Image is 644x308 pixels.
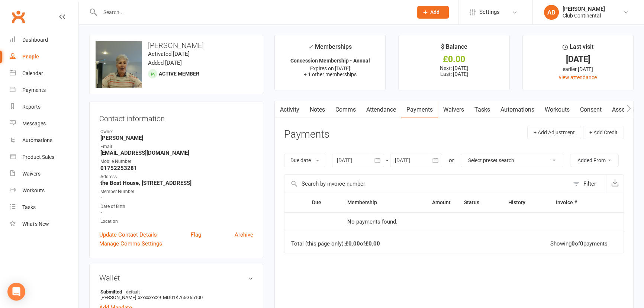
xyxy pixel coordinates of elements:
strong: - [100,209,253,216]
th: Due [305,193,341,212]
a: Tasks [10,199,78,216]
strong: the Boat House, [STREET_ADDRESS] [100,180,253,186]
h3: Contact information [99,112,253,123]
a: Notes [305,101,330,118]
a: Payments [10,82,78,99]
a: Activity [275,101,305,118]
th: Membership [341,193,408,212]
div: Mobile Number [100,158,253,165]
strong: 0 [580,240,583,247]
a: Automations [10,132,78,149]
span: Active member [159,71,199,77]
th: Status [457,193,502,212]
a: Comms [330,101,361,118]
a: Reports [10,99,78,115]
a: Workouts [10,182,78,199]
div: Open Intercom Messenger [7,283,25,301]
span: default [124,289,142,295]
i: ✓ [308,44,313,51]
a: Workouts [540,101,575,118]
div: £0.00 [405,55,502,63]
div: Automations [22,137,52,143]
button: + Add Adjustment [527,126,581,139]
h3: Payments [284,129,329,140]
div: Product Sales [22,154,54,160]
div: Showing of payments [550,241,608,247]
a: Flag [191,230,201,239]
a: Clubworx [9,7,28,26]
div: [DATE] [529,55,627,63]
button: Filter [569,175,606,193]
strong: - [100,195,253,201]
a: view attendance [559,74,597,80]
button: Due date [284,154,325,167]
a: Waivers [438,101,469,118]
strong: Concession Membership - Annual [290,58,370,64]
div: Reports [22,104,41,110]
div: [PERSON_NAME] [563,6,605,12]
span: MD01K765G65100 [163,295,203,300]
li: [PERSON_NAME] [99,288,253,301]
button: + Add Credit [583,126,624,139]
a: People [10,48,78,65]
div: Filter [583,179,596,188]
span: + 1 other memberships [304,71,357,77]
a: Calendar [10,65,78,82]
div: Memberships [308,42,352,56]
div: Email [100,143,253,150]
a: Tasks [469,101,495,118]
a: What's New [10,216,78,232]
strong: [PERSON_NAME] [100,135,253,141]
input: Search by invoice number [284,175,569,193]
div: Address [100,173,253,180]
div: Calendar [22,70,43,76]
div: AD [544,5,559,20]
div: or [449,156,454,165]
td: No payments found. [341,212,457,231]
h3: Wallet [99,274,253,282]
div: Waivers [22,171,41,177]
a: Archive [235,230,253,239]
div: Total (this page only): of [291,241,380,247]
div: Club Continental [563,12,605,19]
div: Workouts [22,187,45,193]
strong: [EMAIL_ADDRESS][DOMAIN_NAME] [100,150,253,156]
strong: £0.00 [345,240,360,247]
p: Next: [DATE] Last: [DATE] [405,65,502,77]
th: History [502,193,549,212]
time: Activated [DATE] [148,51,190,57]
strong: £0.00 [365,240,380,247]
div: Last visit [563,42,593,55]
a: Manage Comms Settings [99,239,162,248]
strong: 0 [571,240,575,247]
div: What's New [22,221,49,227]
a: Consent [575,101,607,118]
a: Waivers [10,166,78,182]
a: Update Contact Details [99,230,157,239]
h3: [PERSON_NAME] [96,41,257,49]
div: Date of Birth [100,203,253,210]
div: $ Balance [441,42,467,55]
a: Dashboard [10,32,78,48]
span: Expires on [DATE] [310,65,350,71]
div: Owner [100,128,253,135]
span: xxxxxxxx29 [138,295,161,300]
div: Tasks [22,204,36,210]
button: Added From [570,154,619,167]
div: earlier [DATE] [529,65,627,73]
strong: 01752253281 [100,165,253,171]
div: Member Number [100,188,253,195]
div: Messages [22,121,46,126]
a: Messages [10,115,78,132]
div: Location [100,218,253,225]
img: image1697357561.png [96,41,142,88]
button: Add [417,6,449,19]
a: Attendance [361,101,401,118]
span: Add [430,9,439,15]
div: Payments [22,87,46,93]
span: Settings [479,4,500,20]
a: Automations [495,101,540,118]
div: Dashboard [22,37,48,43]
strong: Submitted [100,289,249,295]
th: Invoice # [549,193,603,212]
